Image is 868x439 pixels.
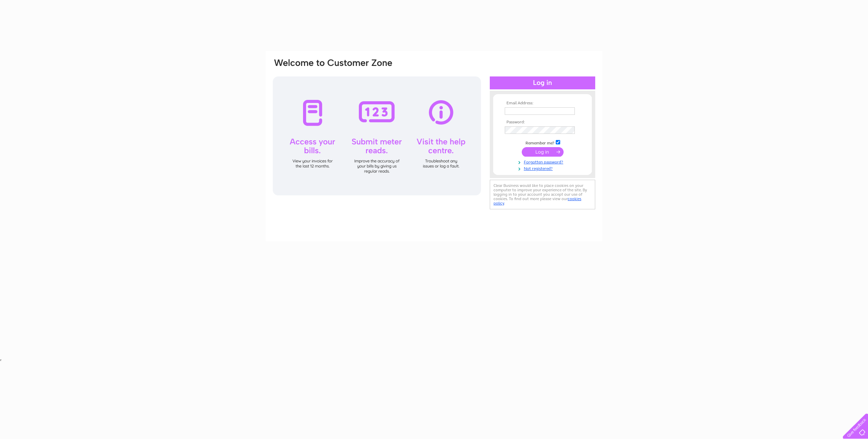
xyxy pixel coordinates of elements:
td: Remember me? [503,139,582,146]
th: Email Address: [503,101,582,106]
a: cookies policy [494,196,581,206]
div: Clear Business would like to place cookies on your computer to improve your experience of the sit... [490,180,595,209]
input: Submit [522,147,564,157]
th: Password: [503,120,582,125]
a: Forgotten password? [505,158,582,165]
a: Not registered? [505,165,582,171]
